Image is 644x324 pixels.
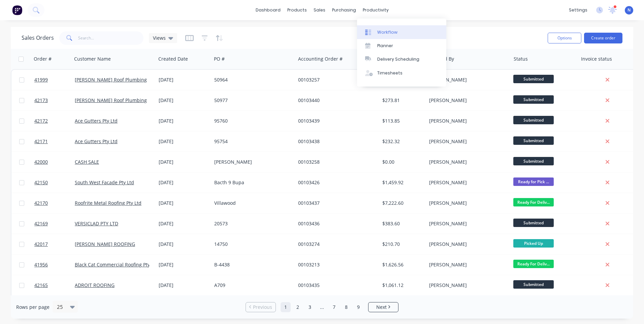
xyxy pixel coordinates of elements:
[214,261,289,268] div: B-4438
[298,138,373,145] div: 00103438
[75,282,115,288] a: ADROIT ROOFING
[75,138,118,144] a: Ace Gutters Pty Ltd
[298,179,373,186] div: 00103426
[513,239,554,248] span: Picked Up
[429,241,504,248] div: [PERSON_NAME]
[584,33,622,43] button: Create order
[382,261,422,268] div: $1,626.56
[298,97,373,104] div: 00103440
[34,172,75,193] a: 42150
[75,261,158,268] a: Black Cat Commercial Roofing Pty Ltd
[34,193,75,213] a: 42170
[159,179,209,186] div: [DATE]
[16,304,50,311] span: Rows per page
[329,5,359,15] div: purchasing
[159,76,209,83] div: [DATE]
[34,152,75,172] a: 42000
[581,56,612,62] div: Invoice status
[214,56,225,62] div: PO #
[252,5,284,15] a: dashboard
[34,138,48,145] span: 42171
[159,118,209,124] div: [DATE]
[159,138,209,145] div: [DATE]
[382,138,422,145] div: $232.32
[75,76,147,83] a: [PERSON_NAME] Roof Plumbing
[34,282,48,289] span: 42165
[34,111,75,131] a: 42172
[627,7,631,13] span: N
[513,260,554,268] span: Ready For Deliv...
[298,76,373,83] div: 00103257
[75,159,99,165] a: CASH SALE
[243,302,401,312] ul: Pagination
[298,118,373,124] div: 00103439
[513,116,554,124] span: Submitted
[34,97,48,104] span: 42173
[357,25,446,39] a: Workflow
[159,220,209,227] div: [DATE]
[34,241,48,248] span: 42017
[34,131,75,152] a: 42171
[429,159,504,165] div: [PERSON_NAME]
[341,302,351,312] a: Page 8
[513,75,554,83] span: Submitted
[214,159,289,165] div: [PERSON_NAME]
[158,56,188,62] div: Created Date
[153,34,166,41] span: Views
[377,29,397,35] div: Workflow
[75,200,141,206] a: Roofrite Metal Roofing Pty Ltd
[34,76,48,83] span: 41999
[566,5,591,15] div: settings
[214,118,289,124] div: 95760
[429,220,504,227] div: [PERSON_NAME]
[548,33,581,43] button: Options
[159,241,209,248] div: [DATE]
[513,157,554,165] span: Submitted
[368,304,398,311] a: Next page
[382,179,422,186] div: $1,459.92
[357,53,446,66] a: Delivery Scheduling
[298,220,373,227] div: 00103436
[74,56,111,62] div: Customer Name
[382,97,422,104] div: $273.81
[377,56,419,62] div: Delivery Scheduling
[429,282,504,289] div: [PERSON_NAME]
[298,241,373,248] div: 00103274
[377,43,393,49] div: Planner
[159,97,209,104] div: [DATE]
[429,76,504,83] div: [PERSON_NAME]
[12,5,22,15] img: Factory
[513,219,554,227] span: Submitted
[22,35,54,41] h1: Sales Orders
[75,241,135,247] a: [PERSON_NAME] ROOFING
[382,200,422,206] div: $7,222.60
[34,179,48,186] span: 42150
[382,220,422,227] div: $383.60
[34,200,48,206] span: 42170
[298,159,373,165] div: 00103258
[359,5,392,15] div: productivity
[293,302,303,312] a: Page 2
[34,220,48,227] span: 42169
[329,302,339,312] a: Page 7
[513,280,554,289] span: Submitted
[34,214,75,234] a: 42169
[214,138,289,145] div: 95754
[34,255,75,275] a: 41956
[34,56,52,62] div: Order #
[159,159,209,165] div: [DATE]
[298,200,373,206] div: 00103437
[214,220,289,227] div: 20573
[382,282,422,289] div: $1,061.12
[298,56,343,62] div: Accounting Order #
[357,66,446,80] a: Timesheets
[429,179,504,186] div: [PERSON_NAME]
[284,5,310,15] div: products
[357,39,446,53] a: Planner
[214,97,289,104] div: 50977
[246,304,276,311] a: Previous page
[75,118,118,124] a: Ace Gutters Pty Ltd
[382,241,422,248] div: $210.70
[159,200,209,206] div: [DATE]
[34,90,75,110] a: 42173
